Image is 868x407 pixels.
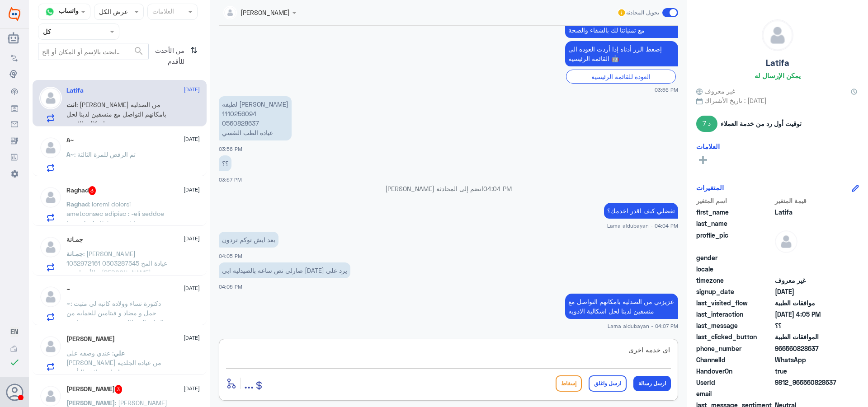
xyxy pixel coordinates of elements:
span: Lama aldubayan - 04:07 PM [608,322,678,330]
h5: Latifa [66,87,84,94]
span: locale [696,264,773,274]
span: first_name [696,207,773,217]
span: null [775,264,840,274]
span: توقيت أول رد من خدمة العملاء [721,119,802,128]
h5: Raghad [66,186,96,195]
p: [PERSON_NAME] انضم إلى المحادثة [219,184,678,193]
h5: ~ [66,285,71,293]
h6: العلامات [696,142,720,150]
p: 9/10/2025, 4:07 PM [565,294,678,319]
i: ⇅ [190,43,198,66]
span: [DATE] [184,284,200,292]
img: defaultAdmin.png [39,285,62,308]
span: [PERSON_NAME] [66,399,115,407]
img: defaultAdmin.png [39,335,62,358]
button: EN [10,327,19,337]
span: [DATE] [184,135,200,143]
div: العلامات [151,6,174,18]
span: UserId [696,378,773,387]
span: : دكتورة نساء وولاده كاتبه لي مثبت حمل و مضاد و فيتامين للحمايه من التهاب المسالك وحبوب حديد وفيت... [66,299,164,345]
span: 03:56 PM [219,146,242,152]
img: defaultAdmin.png [39,87,62,109]
img: whatsapp.png [43,5,57,19]
button: الصورة الشخصية [6,384,23,401]
h6: المتغيرات [696,183,724,192]
span: موافقات الطبية [775,298,840,308]
h5: Latifa [766,58,789,68]
span: 3 [89,186,96,195]
span: Raghad [66,200,89,208]
p: 9/10/2025, 3:56 PM [219,96,292,140]
span: last_visited_flow [696,298,773,308]
img: defaultAdmin.png [775,230,797,253]
span: : عندي وصفه على [PERSON_NAME] من عيادة الجلديه بس احتاج موافقة التأمين [66,349,161,376]
span: timezone [696,276,773,285]
span: ~ [66,299,71,307]
span: غير معروف [775,276,840,285]
button: إسقاط [556,375,582,392]
img: Widebot Logo [9,7,20,21]
h5: عبدالله الغامدي [66,385,123,394]
input: ابحث بالإسم أو المكان أو إلخ.. [38,43,148,60]
span: قيمة المتغير [775,196,840,206]
p: 9/10/2025, 4:05 PM [219,232,278,248]
span: 3 [115,385,123,394]
span: : تم الرفض للمرة الثالثة [74,150,136,158]
span: [DATE] [184,334,200,342]
span: EN [10,327,19,336]
span: جمـانة [66,250,83,257]
button: search [133,44,144,59]
span: gender [696,253,773,262]
span: غير معروف [696,86,735,96]
span: تاريخ الأشتراك : [DATE] [696,96,859,105]
span: [DATE] [184,186,200,194]
span: من الأحدث للأقدم [149,43,187,69]
div: العودة للقائمة الرئيسية [566,70,676,84]
span: اسم المتغير [696,196,773,206]
img: defaultAdmin.png [39,236,62,258]
h6: يمكن الإرسال له [755,71,801,80]
span: ChannelId [696,355,773,365]
span: email [696,389,773,398]
span: Latifa [775,207,840,217]
span: last_message [696,321,773,330]
h5: علي آل سيف [66,335,115,343]
span: ؟؟ [775,321,840,330]
span: Lama aldubayan - 04:04 PM [607,222,678,229]
span: 2025-10-09T13:05:31.5185936Z [775,309,840,319]
span: 966560828637 [775,344,840,353]
span: null [775,389,840,398]
span: 03:57 PM [219,177,242,182]
span: انت [66,101,76,108]
span: true [775,366,840,376]
span: null [775,253,840,262]
img: defaultAdmin.png [39,186,62,209]
span: search [133,46,144,56]
span: 04:05 PM [219,284,242,290]
span: last_interaction [696,309,773,319]
i: check [9,357,20,368]
span: 2 [775,355,840,365]
span: 7 د [696,116,717,132]
span: profile_pic [696,230,773,251]
span: A~ [66,150,74,158]
span: HandoverOn [696,366,773,376]
button: ... [244,373,254,393]
p: 9/10/2025, 4:04 PM [604,203,678,219]
p: 9/10/2025, 3:57 PM [219,155,231,171]
span: last_clicked_button [696,332,773,342]
span: signup_date [696,287,773,296]
p: 9/10/2025, 3:56 PM [565,41,678,66]
span: : [PERSON_NAME] من الصدليه بامكانهم التواصل مع منسقين لدينا لحل اشكالية الادويه [66,101,166,127]
span: [DATE] [184,384,200,393]
button: ارسل رسالة [633,376,671,391]
img: defaultAdmin.png [39,136,62,159]
span: ... [244,375,254,391]
span: 03:56 PM [655,86,678,94]
span: phone_number [696,344,773,353]
span: الموافقات الطبية [775,332,840,342]
span: [DATE] [184,234,200,243]
span: 04:05 PM [219,253,242,259]
span: last_name [696,219,773,228]
span: 2025-10-09T12:56:07.948Z [775,287,840,296]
